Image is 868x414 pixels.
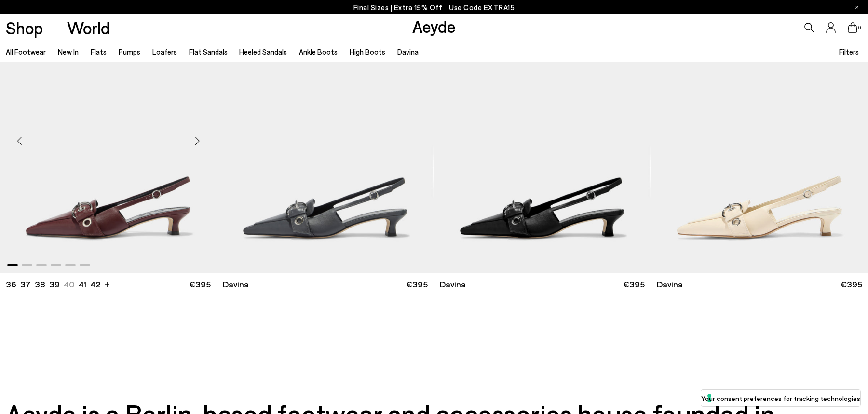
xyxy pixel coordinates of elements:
span: €395 [623,278,645,290]
a: Pumps [119,47,140,56]
a: World [67,19,110,36]
li: 36 [6,278,16,290]
a: Heeled Sandals [239,47,287,56]
span: €395 [406,278,428,290]
a: Aeyde [412,16,456,36]
a: Davina €395 [434,273,651,295]
div: Previous slide [5,126,34,155]
li: 38 [35,278,45,290]
div: 1 / 6 [217,0,434,273]
a: Flat Sandals [189,47,228,56]
span: Davina [440,278,466,290]
img: Davina Eyelet Slingback Pumps [217,0,434,273]
a: Next slide Previous slide [434,0,651,273]
a: Loafers [152,47,177,56]
span: Filters [839,47,859,56]
img: Davina Eyelet Slingback Pumps [434,0,651,273]
a: All Footwear [6,47,46,56]
a: Shop [6,19,43,36]
span: Davina [223,278,249,290]
li: 39 [49,278,60,290]
button: Your consent preferences for tracking technologies [701,390,860,406]
a: 0 [848,22,857,33]
li: + [104,277,109,290]
label: Your consent preferences for tracking technologies [701,393,860,403]
li: 42 [90,278,100,290]
span: €395 [841,278,862,290]
a: High Boots [350,47,385,56]
a: New In [58,47,79,56]
span: €395 [189,278,211,290]
a: Davina [397,47,419,56]
a: Davina €395 [651,273,868,295]
li: 41 [79,278,86,290]
div: Next slide [183,126,212,155]
a: Davina €395 [217,273,434,295]
ul: variant [6,278,97,290]
img: Davina Eyelet Slingback Pumps [651,0,868,273]
a: Ankle Boots [299,47,338,56]
span: Navigate to /collections/ss25-final-sizes [449,3,515,12]
a: Next slide Previous slide [217,0,434,273]
a: Flats [91,47,107,56]
span: 0 [857,25,862,30]
li: 37 [20,278,31,290]
span: Davina [657,278,683,290]
div: 1 / 6 [434,0,651,273]
p: Final Sizes | Extra 15% Off [353,1,515,14]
